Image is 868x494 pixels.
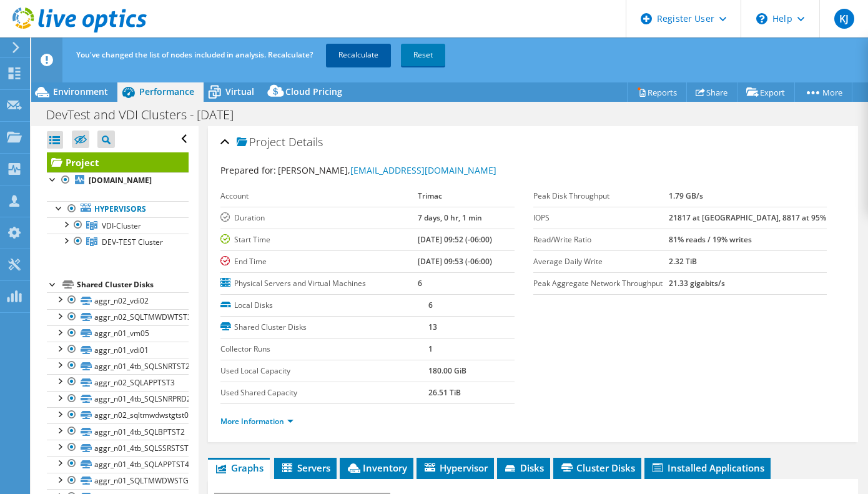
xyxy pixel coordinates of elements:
b: [DATE] 09:53 (-06:00) [418,256,492,267]
label: Peak Aggregate Network Throughput [533,277,669,290]
b: 6 [418,278,422,289]
label: IOPS [533,212,669,224]
a: aggr_n01_vdi01 [47,342,189,358]
a: Reset [401,44,445,66]
span: VDI-Cluster [102,220,141,231]
b: [DATE] 09:52 (-06:00) [418,234,492,245]
span: KJ [834,9,854,29]
span: Project [237,136,285,149]
label: Peak Disk Throughput [533,190,669,202]
label: Shared Cluster Disks [220,321,428,333]
a: [DOMAIN_NAME] [47,172,189,189]
a: aggr_n01_4tb_SQLSSRSTST2 [47,440,189,456]
a: Export [737,82,795,102]
span: Installed Applications [651,462,764,474]
label: Local Disks [220,299,428,312]
span: DEV-TEST Cluster [102,237,163,247]
b: Trimac [418,190,442,201]
b: 21817 at [GEOGRAPHIC_DATA], 8817 at 95% [669,212,826,223]
span: Performance [139,86,194,97]
a: aggr_n01_SQLTMWDWSTGTST4 [47,473,189,489]
a: DEV-TEST Cluster [47,234,189,250]
a: Project [47,152,189,172]
b: 7 days, 0 hr, 1 min [418,212,482,223]
b: 1 [428,343,433,354]
a: More Information [220,416,293,427]
span: Details [289,134,323,149]
span: Environment [53,86,108,97]
b: 26.51 TiB [428,387,461,398]
a: aggr_n02_SQLAPPTST3 [47,374,189,390]
label: Average Daily Write [533,255,669,268]
b: 81% reads / 19% writes [669,234,752,245]
b: [DOMAIN_NAME] [89,175,152,185]
span: Cloud Pricing [285,86,342,97]
span: [PERSON_NAME], [278,164,496,176]
a: More [794,82,852,102]
svg: \n [756,13,767,24]
label: Used Shared Capacity [220,387,428,399]
b: 180.00 GiB [428,365,466,376]
a: aggr_n01_4tb_SQLSNRTST2 [47,358,189,374]
div: Shared Cluster Disks [77,277,189,292]
span: Disks [503,462,544,474]
b: 21.33 gigabits/s [669,278,725,289]
span: You've changed the list of nodes included in analysis. Recalculate? [76,49,313,60]
a: Hypervisors [47,201,189,217]
span: Inventory [346,462,407,474]
a: aggr_n01_vm05 [47,325,189,342]
span: Graphs [214,462,264,474]
span: Cluster Disks [560,462,635,474]
b: 1.79 GB/s [669,190,703,201]
a: Share [686,82,737,102]
a: aggr_n01_4tb_SQLAPPTST4 [47,456,189,472]
span: Hypervisor [423,462,488,474]
span: Virtual [225,86,254,97]
span: Servers [280,462,330,474]
a: aggr_n02_SQLTMWDWTST3 [47,309,189,325]
label: Prepared for: [220,164,276,176]
a: Recalculate [326,44,391,66]
label: Collector Runs [220,343,428,355]
a: aggr_n02_sqltmwdwstgtst01 [47,407,189,423]
label: End Time [220,255,418,268]
label: Account [220,190,418,202]
b: 6 [428,300,433,310]
h1: DevTest and VDI Clusters - [DATE] [41,108,253,122]
a: aggr_n01_4tb_SQLBPTST2 [47,423,189,440]
label: Duration [220,212,418,224]
a: Reports [627,82,687,102]
b: 2.32 TiB [669,256,697,267]
label: Physical Servers and Virtual Machines [220,277,418,290]
a: aggr_n01_4tb_SQLSNRPRD2 [47,391,189,407]
a: [EMAIL_ADDRESS][DOMAIN_NAME] [350,164,496,176]
b: 13 [428,322,437,332]
label: Used Local Capacity [220,365,428,377]
label: Start Time [220,234,418,246]
a: VDI-Cluster [47,217,189,234]
a: aggr_n02_vdi02 [47,292,189,309]
label: Read/Write Ratio [533,234,669,246]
